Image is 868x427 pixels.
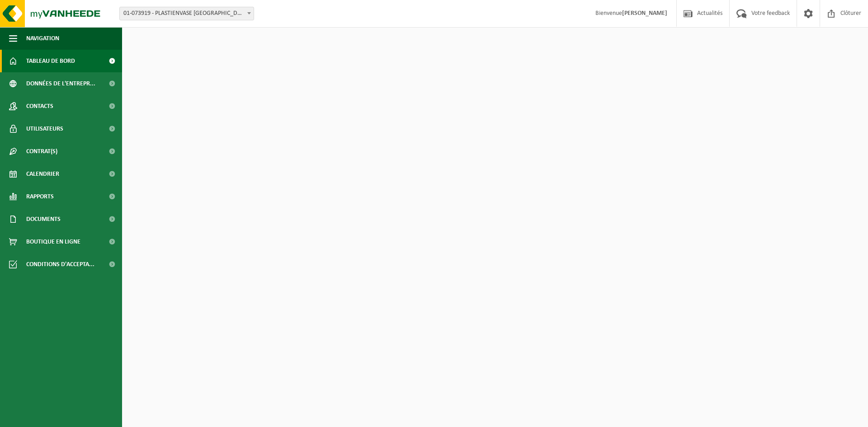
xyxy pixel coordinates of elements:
span: Documents [26,208,61,230]
span: Contrat(s) [26,140,57,163]
span: Boutique en ligne [26,230,80,253]
span: Données de l'entrepr... [26,72,95,95]
span: Conditions d'accepta... [26,253,94,276]
span: Calendrier [26,163,59,185]
span: Contacts [26,95,53,117]
strong: [PERSON_NAME] [622,10,667,17]
span: Utilisateurs [26,117,63,140]
span: Navigation [26,27,59,50]
span: Rapports [26,185,54,208]
span: 01-073919 - PLASTIENVASE FRANCIA - ARRAS [120,7,254,20]
span: Tableau de bord [26,50,75,72]
span: 01-073919 - PLASTIENVASE FRANCIA - ARRAS [119,7,254,20]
